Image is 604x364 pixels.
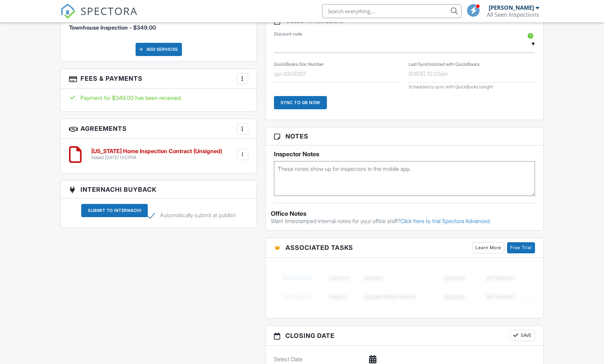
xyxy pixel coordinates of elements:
label: Last Synchronized with QuickBooks: [408,61,480,68]
button: Save [510,330,535,341]
div: Sync to QB Now [274,96,327,109]
div: All Seen Inspections [487,11,539,18]
div: Add Services [136,43,182,56]
span: Townhouse Inspection - $349.00 [69,24,156,31]
h3: Fees & Payments [61,69,257,89]
a: Click here to trial Spectora Advanced. [400,217,491,224]
span: Closing date [285,331,335,340]
h3: Notes [266,127,543,145]
label: Automatically submit at publish [148,212,236,221]
h3: InterNACHI BuyBack [61,181,257,199]
h5: Inspector Notes [274,151,535,158]
span: Associated Tasks [285,243,353,252]
li: Service: Townhouse Inspection [69,11,248,37]
label: QuickBooks Doc Number [274,61,324,68]
a: [US_STATE] Home Inspection Contract (Unsigned) Added [DATE] 13:01PM [91,148,222,160]
div: Office Notes [271,210,538,217]
a: Submit To InterNACHI [81,204,148,222]
p: Want timestamped internal notes for your office staff? [271,217,538,225]
a: Learn More [472,242,504,253]
div: Submit To InterNACHI [81,204,148,217]
img: blurred-tasks-251b60f19c3f713f9215ee2a18cbf2105fc2d72fcd585247cf5e9ec0c957c1dd.png [274,263,535,311]
h6: [US_STATE] Home Inspection Contract (Unsigned) [91,148,222,155]
span: SPECTORA [81,3,138,18]
div: Payment for $349.00 has been received. [69,94,248,102]
div: Added [DATE] 13:01PM [91,155,222,160]
h3: Agreements [61,119,257,139]
img: The Best Home Inspection Software - Spectora [60,3,76,19]
div: [PERSON_NAME] [489,4,534,11]
label: Discount code [274,31,302,37]
a: SPECTORA [60,9,138,24]
span: Scheduled to sync with QuickBooks tonight [408,84,493,89]
input: Search everything... [322,4,461,18]
a: Free Trial [507,242,535,253]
